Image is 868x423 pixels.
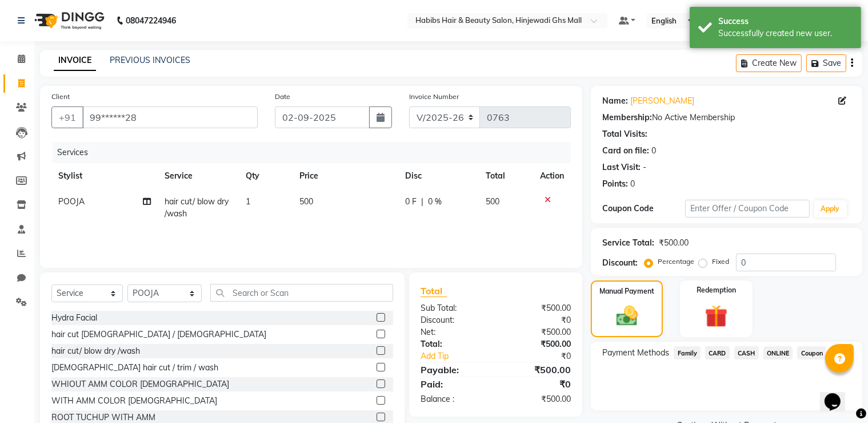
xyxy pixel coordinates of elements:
[51,163,158,189] th: Stylist
[51,312,97,324] div: Hydra Facial
[510,350,579,362] div: ₹0
[814,200,847,218] button: Apply
[479,163,534,189] th: Total
[496,326,580,338] div: ₹500.00
[54,50,96,71] a: INVOICE
[421,285,447,297] span: Total
[602,95,628,107] div: Name:
[165,196,229,219] span: hair cut/ blow dry /wash
[110,55,190,65] a: PREVIOUS INVOICES
[51,395,217,407] div: WITH AMM COLOR [DEMOGRAPHIC_DATA]
[496,314,580,326] div: ₹0
[602,178,628,190] div: Points:
[126,5,176,37] b: 08047224946
[602,347,669,359] span: Payment Methods
[275,92,290,102] label: Date
[496,393,580,405] div: ₹500.00
[533,163,571,189] th: Action
[421,196,423,208] span: |
[496,377,580,391] div: ₹0
[412,377,496,391] div: Paid:
[685,200,809,218] input: Enter Offer / Coupon Code
[659,237,689,249] div: ₹500.00
[412,302,496,314] div: Sub Total:
[409,92,459,102] label: Invoice Number
[602,203,685,215] div: Coupon Code
[496,363,580,377] div: ₹500.00
[299,196,313,207] span: 500
[293,163,398,189] th: Price
[602,112,652,124] div: Membership:
[412,338,496,350] div: Total:
[806,54,846,72] button: Save
[428,196,442,208] span: 0 %
[412,393,496,405] div: Balance :
[697,285,736,295] label: Redemption
[412,326,496,338] div: Net:
[734,346,759,359] span: CASH
[82,106,258,128] input: Search by Name/Mobile/Email/Code
[158,163,239,189] th: Service
[412,350,510,362] a: Add Tip
[405,196,417,208] span: 0 F
[496,302,580,314] div: ₹500.00
[51,329,266,341] div: hair cut [DEMOGRAPHIC_DATA] / [DEMOGRAPHIC_DATA]
[51,106,83,128] button: +91
[51,362,218,374] div: [DEMOGRAPHIC_DATA] hair cut / trim / wash
[398,163,479,189] th: Disc
[602,237,654,249] div: Service Total:
[602,145,649,157] div: Card on file:
[599,286,654,297] label: Manual Payment
[610,303,645,329] img: _cash.svg
[51,345,140,357] div: hair cut/ blow dry /wash
[712,256,729,267] label: Fixed
[58,196,85,207] span: POOJA
[29,5,107,37] img: logo
[797,346,826,359] span: Coupon
[602,128,647,140] div: Total Visits:
[246,196,250,207] span: 1
[496,338,580,350] div: ₹500.00
[486,196,499,207] span: 500
[718,15,853,27] div: Success
[412,314,496,326] div: Discount:
[239,163,293,189] th: Qty
[718,27,853,39] div: Successfully created new user.
[602,112,851,124] div: No Active Membership
[630,178,635,190] div: 0
[210,284,393,302] input: Search or Scan
[412,363,496,377] div: Payable:
[602,161,641,173] div: Last Visit:
[763,346,793,359] span: ONLINE
[736,54,802,72] button: Create New
[602,257,638,269] div: Discount:
[658,256,694,267] label: Percentage
[705,346,730,359] span: CARD
[51,378,229,390] div: WHIOUT AMM COLOR [DEMOGRAPHIC_DATA]
[51,92,70,102] label: Client
[53,142,579,163] div: Services
[643,161,646,173] div: -
[820,377,857,412] iframe: chat widget
[674,346,701,359] span: Family
[630,95,694,107] a: [PERSON_NAME]
[651,145,656,157] div: 0
[698,302,735,330] img: _gift.svg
